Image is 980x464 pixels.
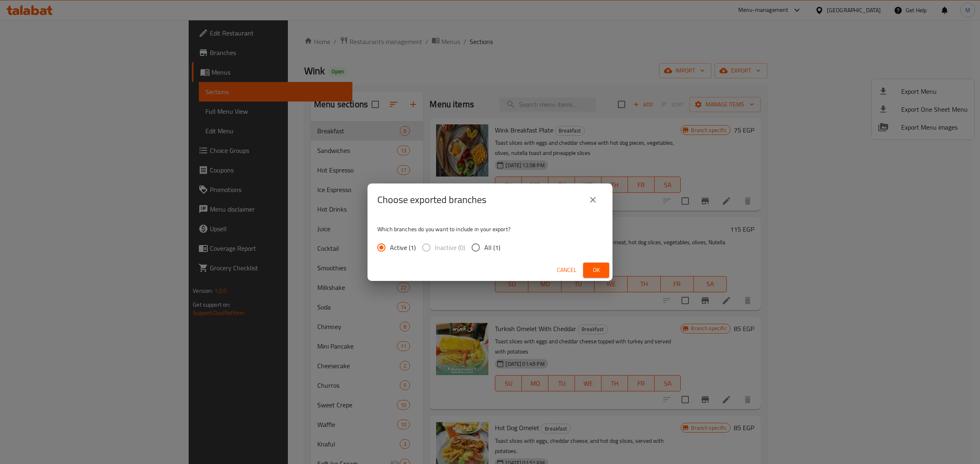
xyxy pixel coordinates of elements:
[390,243,416,252] span: Active (1)
[554,263,580,278] button: Cancel
[590,265,603,275] span: Ok
[583,190,603,210] button: close
[377,193,486,206] h2: Choose exported branches
[583,263,609,278] button: Ok
[377,225,603,233] p: Which branches do you want to include in your export?
[557,265,577,275] span: Cancel
[435,243,465,252] span: Inactive (0)
[484,243,500,252] span: All (1)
